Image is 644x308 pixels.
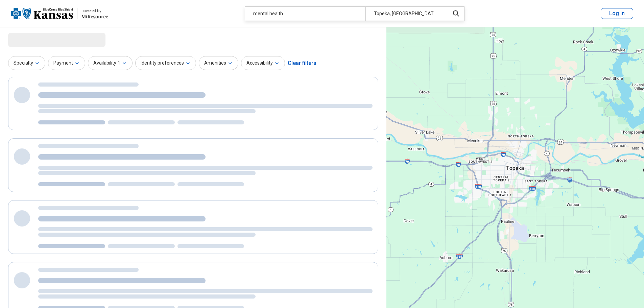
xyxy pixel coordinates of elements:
[288,55,316,71] div: Clear filters
[135,56,196,70] button: Identity preferences
[118,60,120,67] span: 1
[48,56,85,70] button: Payment
[81,8,108,14] div: powered by
[245,7,365,21] div: mental health
[241,56,285,70] button: Accessibility
[365,7,446,21] div: Topeka, [GEOGRAPHIC_DATA]
[199,56,238,70] button: Amenities
[8,56,45,70] button: Specialty
[11,5,108,22] a: Blue Cross Blue Shield Kansaspowered by
[8,33,65,46] span: Loading...
[88,56,133,70] button: Availability1
[11,5,73,22] img: Blue Cross Blue Shield Kansas
[601,8,633,19] button: Log In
